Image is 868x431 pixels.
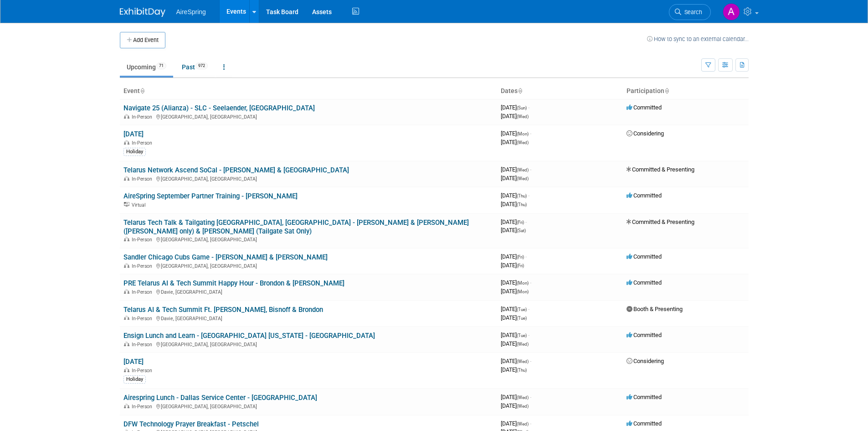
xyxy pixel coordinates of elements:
[517,114,529,119] span: (Wed)
[525,218,527,225] span: -
[123,358,144,366] a: [DATE]
[517,368,527,373] span: (Thu)
[124,368,129,372] img: In-Person Event
[647,36,749,42] a: How to sync to an external calendar...
[195,62,208,69] span: 972
[501,201,527,208] span: [DATE]
[530,130,531,137] span: -
[723,3,740,21] img: Angie Handal
[124,404,129,408] img: In-Person Event
[517,220,524,225] span: (Fri)
[501,218,527,225] span: [DATE]
[120,58,173,76] a: Upcoming71
[530,358,531,364] span: -
[501,340,529,347] span: [DATE]
[501,366,527,373] span: [DATE]
[501,262,524,269] span: [DATE]
[528,332,529,338] span: -
[501,104,529,111] span: [DATE]
[124,114,129,119] img: In-Person Event
[501,279,531,286] span: [DATE]
[627,218,694,225] span: Committed & Presenting
[123,340,493,348] div: [GEOGRAPHIC_DATA], [GEOGRAPHIC_DATA]
[627,420,662,427] span: Committed
[627,332,662,338] span: Committed
[124,140,129,145] img: In-Person Event
[517,395,529,400] span: (Wed)
[120,32,165,48] button: Add Event
[627,104,662,111] span: Committed
[123,394,317,402] a: Airespring Lunch - Dallas Service Center - [GEOGRAPHIC_DATA]
[517,333,527,338] span: (Tue)
[518,87,522,94] a: Sort by Start Date
[123,332,375,340] a: Ensign Lunch and Learn - [GEOGRAPHIC_DATA] [US_STATE] - [GEOGRAPHIC_DATA]
[123,166,349,174] a: Telarus Network Ascend SoCal - [PERSON_NAME] & [GEOGRAPHIC_DATA]
[517,140,529,145] span: (Wed)
[175,58,215,76] a: Past972
[123,113,493,120] div: [GEOGRAPHIC_DATA], [GEOGRAPHIC_DATA]
[123,253,328,261] a: Sandler Chicago Cubs Game - [PERSON_NAME] & [PERSON_NAME]
[132,202,148,208] span: Virtual
[123,279,344,287] a: PRE Telarus AI & Tech Summit Happy Hour - Brondon & [PERSON_NAME]
[132,316,155,322] span: In-Person
[517,228,526,233] span: (Sat)
[528,306,529,312] span: -
[501,253,527,260] span: [DATE]
[501,175,529,182] span: [DATE]
[501,288,529,295] span: [DATE]
[176,8,206,16] span: AireSpring
[501,358,531,364] span: [DATE]
[517,176,529,181] span: (Wed)
[530,279,531,286] span: -
[124,289,129,294] img: In-Person Event
[627,394,662,400] span: Committed
[517,359,529,364] span: (Wed)
[123,420,259,428] a: DFW Technology Prayer Breakfast - Petschel
[517,202,527,207] span: (Thu)
[501,130,531,137] span: [DATE]
[525,253,527,260] span: -
[124,316,129,320] img: In-Person Event
[627,166,694,173] span: Committed & Presenting
[664,87,669,94] a: Sort by Participation Type
[132,114,155,120] span: In-Person
[530,394,531,400] span: -
[530,166,531,173] span: -
[124,237,129,241] img: In-Person Event
[517,342,529,347] span: (Wed)
[517,280,529,286] span: (Mon)
[501,314,527,321] span: [DATE]
[501,306,529,312] span: [DATE]
[123,375,146,384] div: Holiday
[132,404,155,410] span: In-Person
[501,139,529,145] span: [DATE]
[517,307,527,312] span: (Tue)
[123,262,493,269] div: [GEOGRAPHIC_DATA], [GEOGRAPHIC_DATA]
[517,193,527,198] span: (Thu)
[120,8,165,17] img: ExhibitDay
[627,279,662,286] span: Committed
[123,314,493,322] div: Davie, [GEOGRAPHIC_DATA]
[132,176,155,182] span: In-Person
[528,104,529,111] span: -
[517,316,527,321] span: (Tue)
[123,175,493,182] div: [GEOGRAPHIC_DATA], [GEOGRAPHIC_DATA]
[627,192,662,199] span: Committed
[124,263,129,268] img: In-Person Event
[123,104,315,112] a: Navigate 25 (Alianza) - SLC - Seelaender, [GEOGRAPHIC_DATA]
[501,166,531,173] span: [DATE]
[132,368,155,374] span: In-Person
[123,235,493,243] div: [GEOGRAPHIC_DATA], [GEOGRAPHIC_DATA]
[132,140,155,146] span: In-Person
[627,358,664,364] span: Considering
[124,342,129,346] img: In-Person Event
[517,254,524,260] span: (Fri)
[623,83,749,99] th: Participation
[627,130,664,137] span: Considering
[123,218,469,235] a: Telarus Tech Talk & Tailgating [GEOGRAPHIC_DATA], [GEOGRAPHIC_DATA] - [PERSON_NAME] & [PERSON_NAM...
[132,289,155,295] span: In-Person
[669,4,711,20] a: Search
[517,263,524,268] span: (Fri)
[123,288,493,295] div: Davie, [GEOGRAPHIC_DATA]
[132,342,155,348] span: In-Person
